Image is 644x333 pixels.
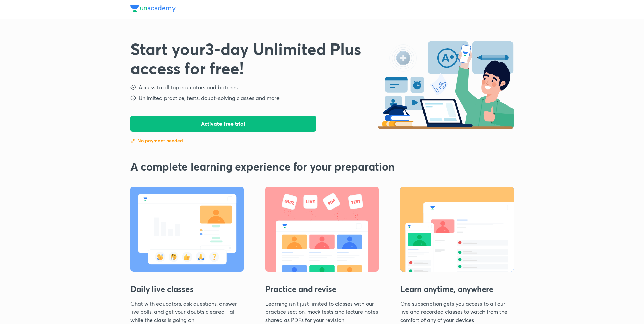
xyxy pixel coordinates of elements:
button: Activate free trial [130,116,316,132]
img: start-free-trial [378,39,514,129]
p: Learning isn't just limited to classes with our practice section, mock tests and lecture notes sh... [265,300,379,324]
h3: Daily live classes [130,273,244,300]
img: step [130,84,137,91]
h5: Unlimited practice, tests, doubt-solving classes and more [139,94,280,102]
img: step [130,95,137,101]
img: Learn anytime, anywhere [400,187,514,272]
img: Daily live classes [130,187,244,272]
h5: Access to all top educators and batches [139,83,238,91]
p: One subscription gets you access to all our live and recorded classes to watch from the comfort o... [400,300,514,324]
img: Practice and revise [265,187,379,272]
h3: Start your 3 -day Unlimited Plus access for free! [130,39,378,78]
h3: Learn anytime, anywhere [400,273,514,300]
h2: A complete learning experience for your preparation [130,160,514,173]
img: feature [130,138,136,143]
img: Unacademy [130,5,176,12]
h3: Practice and revise [265,273,379,300]
a: Unacademy [130,5,176,14]
p: No payment needed [137,137,183,144]
p: Chat with educators, ask questions, answer live polls, and get your doubts cleared - all while th... [130,300,244,324]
